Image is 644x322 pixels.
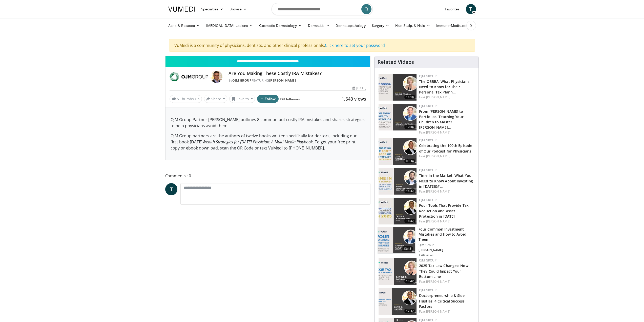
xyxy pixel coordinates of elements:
a: OJM Group [419,258,437,262]
span: 17:37 [404,309,415,313]
a: From [PERSON_NAME] to Portfolios: Teaching Your Children to Master [PERSON_NAME]… [419,109,464,130]
span: 15:18 [404,95,415,99]
a: 228 followers [280,97,300,101]
a: Four Tools That Provide Tax Reduction and Asset Protection in [DATE] [419,203,469,218]
h4: Related Videos [378,59,414,65]
a: Hair, Scalp, & Nails [392,21,433,31]
h3: Four Common Investment Mistakes and How to Avoid Them [419,227,475,242]
button: Save to [229,95,255,103]
div: Feat. [419,154,474,159]
p: 1.4K views [419,253,433,257]
div: Feat. [419,279,474,284]
p: OJM Group partners are the authors of twelve books written specifically for doctors, including ou... [171,133,365,151]
a: Immune-Mediated [433,21,474,31]
a: 2025 Tax Law Changes: How They Could Impact Your Bottom Line [419,263,468,279]
span: 13:45 [401,246,413,251]
div: Feat. [419,219,474,224]
a: [PERSON_NAME] [269,78,296,83]
a: OJM Group [419,168,437,172]
a: [PERSON_NAME] [426,309,450,314]
span: 1,643 views [342,96,366,102]
button: Follow [257,95,279,103]
a: Specialties [198,4,227,14]
button: Share [204,95,227,103]
a: Dermatopathology [333,21,368,31]
div: Feat. [419,130,474,135]
a: Doctorpreneurship & Side Hustles: 4 Critical Success Factors [419,293,465,309]
a: [PERSON_NAME] [426,95,450,99]
span: 19:46 [404,125,415,129]
span: 5 [177,97,179,101]
a: 15:18 [379,74,417,101]
span: 14:37 [404,219,415,223]
div: Feat. [419,189,474,194]
a: 14:37 [379,198,417,224]
a: 09:34 [379,138,417,165]
a: [PERSON_NAME] [426,189,450,194]
div: [DATE] [352,86,366,90]
img: Avatar [210,71,222,83]
a: The OBBBA: What Physicians Need to Know for Their Personal Tax Plann… [419,79,469,94]
a: Browse [226,4,250,14]
img: b2b5bc20-35c6-4d13-9d68-dd406c404601.png.150x105_q85_crop-smart_upscale.png [379,288,417,315]
a: OJM Group [419,74,437,78]
span: 09:34 [404,159,415,163]
a: Time in the Market: What You Need to Know About Investing in [DATE]&#… [419,173,473,188]
a: OJM Group [419,104,437,108]
a: OJM Group [232,78,252,83]
a: OJM Group [419,288,437,292]
span: 15:37 [404,189,415,193]
a: [PERSON_NAME] [426,154,450,158]
img: cfc453be-3f74-41d3-a301-0743b7c46f05.150x105_q85_crop-smart_upscale.jpg [379,168,417,195]
a: Cosmetic Dermatology [256,21,305,31]
img: VuMedi Logo [168,7,195,12]
a: T [466,4,476,14]
a: 13:42 [379,258,417,285]
a: Click here to set your password [325,43,385,48]
p: [PERSON_NAME] [419,248,475,252]
a: OJM Group [419,138,437,142]
span: 13:42 [404,279,415,283]
a: Celebrating the 100th Episode of Our Podcast for Physicians [419,143,472,153]
a: Surgery [369,21,392,31]
a: Acne & Rosacea [165,21,203,31]
p: OJM Group Partner [PERSON_NAME] outlines 8 common but costly IRA mistakes and shares strategies t... [171,117,365,129]
div: VuMedi is a community of physicians, dentists, and other clinical professionals. [169,39,475,52]
img: d1aa8f41-d4be-4c34-826f-02b51e199514.png.150x105_q85_crop-smart_upscale.png [379,258,417,285]
a: [PERSON_NAME] [426,279,450,284]
em: Wealth Strategies for [DATE] Physician: A Multi-Media Playbook [202,139,313,145]
img: f90543b2-11a1-4aab-98f1-82dfa77c6314.png.150x105_q85_crop-smart_upscale.png [378,227,415,253]
div: By FEATURING [228,78,366,83]
a: T [165,183,177,195]
img: 6704c0a6-4d74-4e2e-aaba-7698dfbc586a.150x105_q85_crop-smart_upscale.jpg [379,198,417,224]
a: 19:46 [379,104,417,130]
a: Favorites [442,4,463,14]
input: Search topics, interventions [272,3,373,15]
div: Feat. [419,95,474,100]
h4: Are You Making These Costly IRA Mistakes? [228,71,366,76]
img: 6db954da-78c7-423b-8725-5b22ebd502b2.150x105_q85_crop-smart_upscale.jpg [379,74,417,101]
span: Comments 0 [165,173,371,179]
a: [MEDICAL_DATA] Lesions [203,21,256,31]
a: OJM Group [419,198,437,202]
a: [PERSON_NAME] [426,219,450,223]
p: OJM Group [419,243,475,247]
a: Dermatitis [305,21,333,31]
img: 282c92bf-9480-4465-9a17-aeac8df0c943.150x105_q85_crop-smart_upscale.jpg [379,104,417,130]
div: Feat. [419,309,474,314]
a: 5 Thumbs Up [170,95,202,103]
a: 13:45 Four Common Investment Mistakes and How to Avoid Them OJM Group [PERSON_NAME] 1.4K views [378,227,475,257]
a: 15:37 [379,168,417,195]
img: OJM Group [170,71,208,83]
a: 17:37 [379,288,417,315]
a: [PERSON_NAME] [426,130,450,135]
img: 7438bed5-bde3-4519-9543-24a8eadaa1c2.150x105_q85_crop-smart_upscale.jpg [379,138,417,165]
